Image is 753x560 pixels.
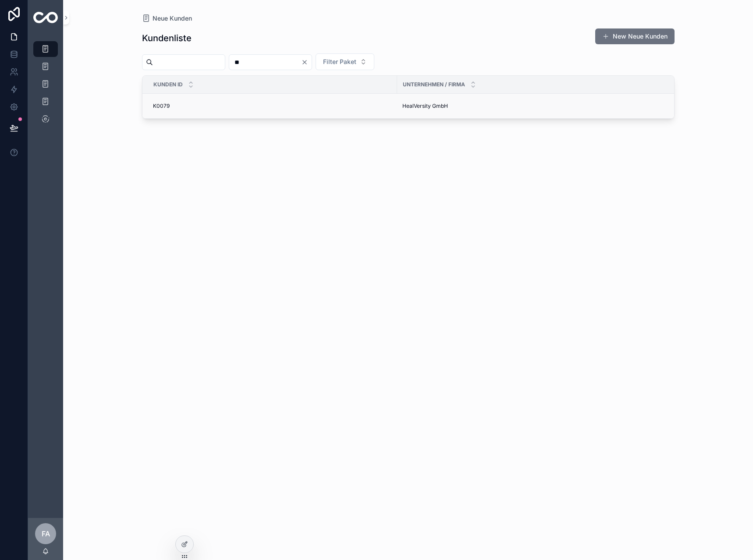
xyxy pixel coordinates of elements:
span: K0079 [153,103,170,110]
button: Select Button [316,53,374,70]
button: New Neue Kunden [595,28,675,44]
span: Neue Kunden [153,14,192,23]
a: HealVersity GmbH [402,103,675,110]
a: Neue Kunden [142,14,192,23]
img: App logo [33,12,58,23]
span: Unternehmen / Firma [403,81,465,88]
span: Filter Paket [323,57,356,66]
span: FA [42,528,50,539]
a: K0079 [153,103,392,110]
span: HealVersity GmbH [402,103,448,110]
h1: Kundenliste [142,32,192,44]
span: Kunden ID [153,81,183,88]
div: scrollable content [28,35,63,138]
button: Clear [301,59,312,66]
